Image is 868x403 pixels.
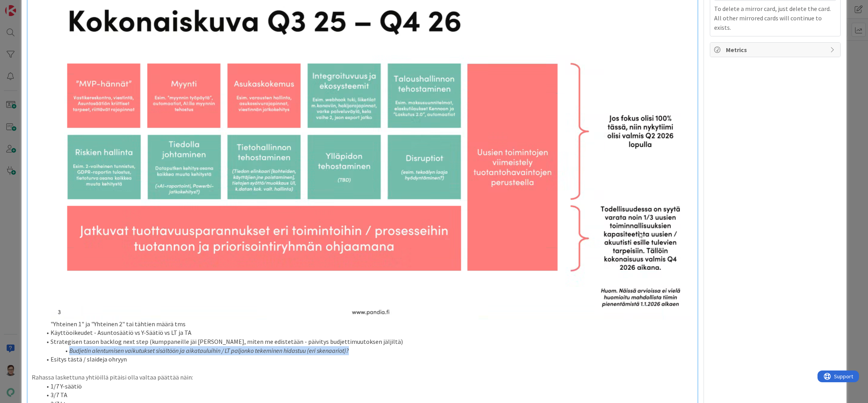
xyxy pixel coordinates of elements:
[714,4,836,32] p: To delete a mirror card, just delete the card. All other mirrored cards will continue to exists.
[41,390,693,399] li: 3/7 TA
[16,1,36,11] span: Support
[726,45,826,54] span: Metrics
[32,373,693,382] p: Rahassa laskettuna yhtiöillä pitäisi olla valtaa päättää näin:
[41,337,693,346] li: Strategisen tason backlog next step (kumppaneille jäi [PERSON_NAME], miten me edistetään - päivit...
[69,347,349,354] em: Budjetin alentumisen vaikutukset sisältöön ja aikatauluihin / LT paljonko tekeminen hidastuu (eri...
[41,328,693,337] li: Käyttöoikeudet - Asuntosäätiö vs Y-Säätiö vs LT ja TA
[41,382,693,391] li: 1/7 Y-säätiö
[41,355,693,364] li: Esitys tästä / slaideja ohryyn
